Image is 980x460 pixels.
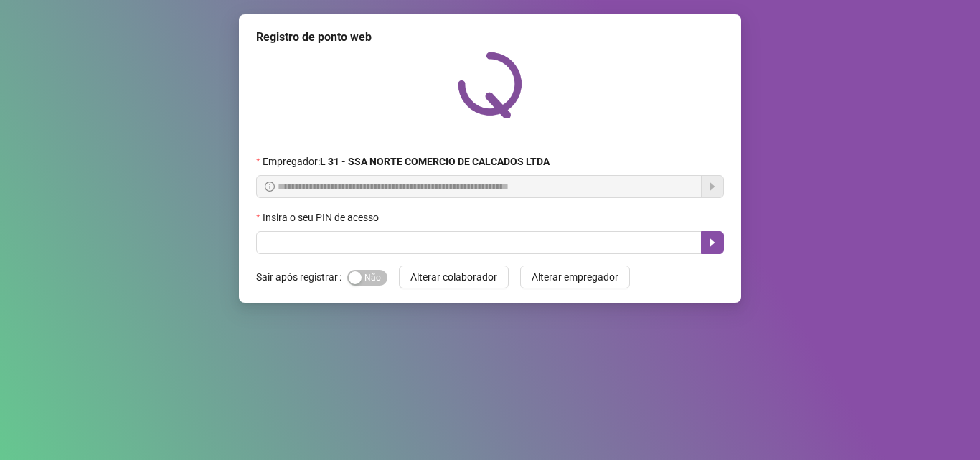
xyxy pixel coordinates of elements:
[520,266,630,288] button: Alterar empregador
[532,269,618,285] span: Alterar empregador
[399,266,509,288] button: Alterar colaborador
[265,182,275,192] span: info-circle
[458,52,522,118] img: QRPoint
[320,156,550,167] strong: L 31 - SSA NORTE COMERCIO DE CALCADOS LTDA
[256,210,388,225] label: Insira o seu PIN de acesso
[256,29,724,46] div: Registro de ponto web
[256,266,347,288] label: Sair após registrar
[410,269,497,285] span: Alterar colaborador
[263,154,550,169] span: Empregador :
[707,237,718,248] span: caret-right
